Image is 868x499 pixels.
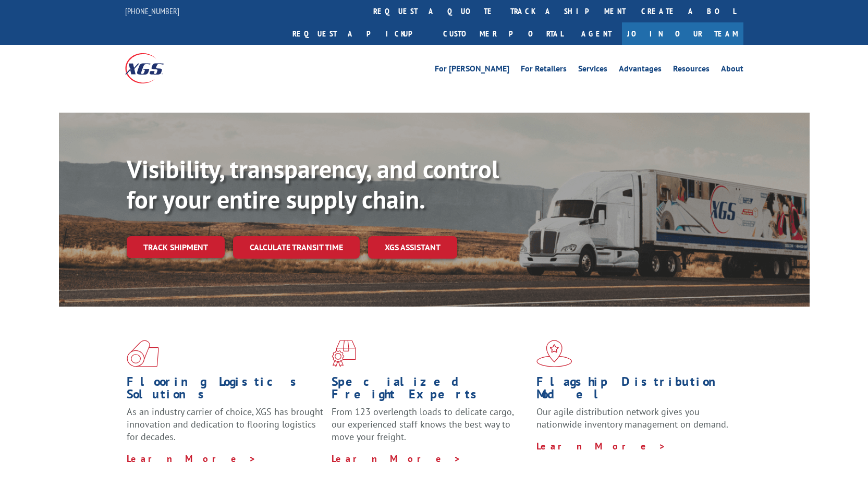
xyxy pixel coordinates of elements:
a: Calculate transit time [233,236,360,259]
a: Customer Portal [435,22,571,45]
a: XGS ASSISTANT [368,236,457,259]
h1: Specialized Freight Experts [332,375,529,406]
a: Request a pickup [285,22,435,45]
span: As an industry carrier of choice, XGS has brought innovation and dedication to flooring logistics... [127,406,323,443]
span: Our agile distribution network gives you nationwide inventory management on demand. [536,406,728,430]
p: From 123 overlength loads to delicate cargo, our experienced staff knows the best way to move you... [332,406,529,452]
a: Track shipment [127,236,225,258]
a: For Retailers [521,65,567,76]
a: Services [578,65,607,76]
a: Learn More > [127,453,256,465]
b: Visibility, transparency, and control for your entire supply chain. [127,153,499,215]
a: Resources [673,65,710,76]
img: xgs-icon-focused-on-flooring-red [332,340,356,367]
a: Learn More > [536,440,666,452]
a: About [721,65,743,76]
img: xgs-icon-total-supply-chain-intelligence-red [127,340,159,367]
a: Learn More > [332,453,461,465]
img: xgs-icon-flagship-distribution-model-red [536,340,572,367]
h1: Flagship Distribution Model [536,375,733,406]
a: Join Our Team [622,22,743,45]
a: [PHONE_NUMBER] [125,6,179,16]
a: Advantages [619,65,662,76]
a: For [PERSON_NAME] [435,65,509,76]
h1: Flooring Logistics Solutions [127,375,324,406]
a: Agent [571,22,622,45]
